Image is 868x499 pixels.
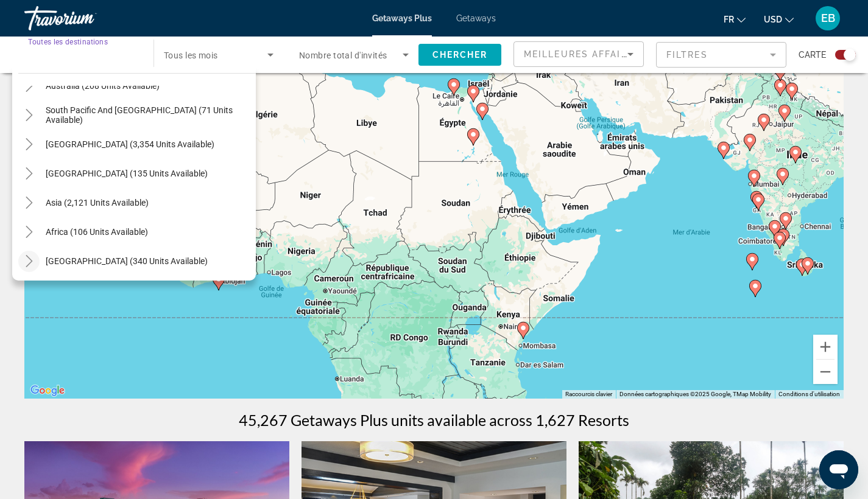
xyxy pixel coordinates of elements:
[456,13,496,23] a: Getaways
[18,75,40,97] button: Toggle Australia (208 units available)
[40,221,154,243] button: Africa (106 units available)
[40,75,166,97] button: Australia (208 units available)
[46,105,250,125] span: South Pacific and [GEOGRAPHIC_DATA] (71 units available)
[813,360,838,384] button: Zoom arrière
[18,222,40,243] button: Toggle Africa (106 units available)
[46,256,208,266] span: [GEOGRAPHIC_DATA] (340 units available)
[778,391,840,397] a: Conditions d'utilisation (s'ouvre dans un nouvel onglet)
[46,169,208,178] span: [GEOGRAPHIC_DATA] (135 units available)
[724,10,746,28] button: Change language
[27,383,68,399] a: Ouvrir cette zone dans Google Maps (dans une nouvelle fenêtre)
[418,44,501,66] button: Chercher
[764,10,794,28] button: Change currency
[40,250,214,272] button: [GEOGRAPHIC_DATA] (340 units available)
[656,41,786,68] button: Filter
[813,335,838,359] button: Zoom avant
[799,46,826,63] span: Carte
[18,163,40,184] button: Toggle Central America (135 units available)
[164,51,218,60] span: Tous les mois
[24,2,146,34] a: Travorium
[432,50,488,60] span: Chercher
[18,134,40,155] button: Toggle South America (3,354 units available)
[46,198,149,208] span: Asia (2,121 units available)
[619,391,771,397] span: Données cartographiques ©2025 Google, TMap Mobility
[239,411,629,429] h1: 45,267 Getaways Plus units available across 1,627 Resorts
[764,15,782,24] span: USD
[18,105,40,126] button: Toggle South Pacific and Oceania (71 units available)
[524,47,633,61] mat-select: Sort by
[812,5,844,31] button: User Menu
[299,51,387,60] span: Nombre total d'invités
[46,81,160,91] span: Australia (208 units available)
[724,15,734,24] span: fr
[40,162,214,184] button: [GEOGRAPHIC_DATA] (135 units available)
[821,12,835,24] span: EB
[18,251,40,272] button: Toggle Middle East (340 units available)
[40,104,256,126] button: South Pacific and [GEOGRAPHIC_DATA] (71 units available)
[28,37,108,46] span: Toutes les destinations
[819,450,858,489] iframe: Bouton de lancement de la fenêtre de messagerie
[372,13,432,23] a: Getaways Plus
[18,192,40,214] button: Toggle Asia (2,121 units available)
[40,133,221,155] button: [GEOGRAPHIC_DATA] (3,354 units available)
[27,383,68,399] img: Google
[46,227,148,237] span: Africa (106 units available)
[565,390,612,399] button: Raccourcis clavier
[40,192,155,214] button: Asia (2,121 units available)
[46,139,214,149] span: [GEOGRAPHIC_DATA] (3,354 units available)
[524,49,641,59] span: Meilleures affaires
